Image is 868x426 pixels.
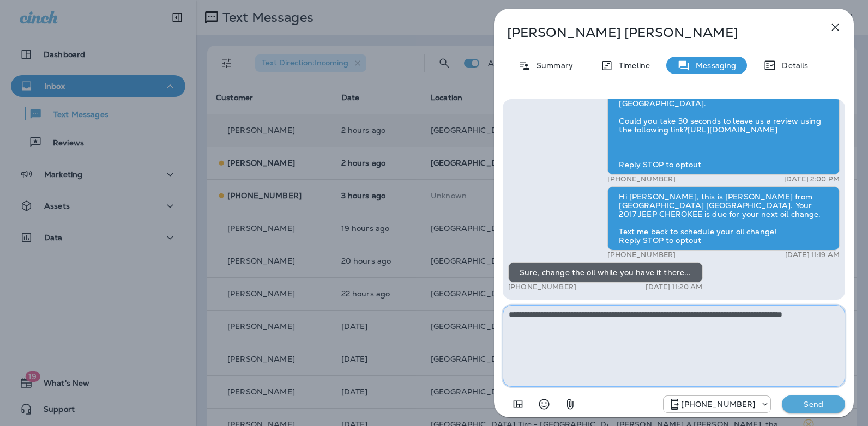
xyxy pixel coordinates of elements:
p: [PERSON_NAME] [PERSON_NAME] [507,25,805,40]
p: Timeline [613,61,650,70]
p: [PHONE_NUMBER] [607,251,676,259]
p: Summary [531,61,573,70]
p: [DATE] 2:00 PM [784,175,840,184]
div: +1 (984) 409-9300 [664,398,770,411]
p: [PHONE_NUMBER] [508,283,576,291]
button: Add in a premade template [507,393,529,415]
p: Details [776,61,808,70]
div: Hi [PERSON_NAME]! Thank you for choosing [GEOGRAPHIC_DATA] [GEOGRAPHIC_DATA] [GEOGRAPHIC_DATA]. C... [607,76,840,175]
button: Send [782,395,845,413]
p: Messaging [690,61,736,70]
div: Hi [PERSON_NAME], this is [PERSON_NAME] from [GEOGRAPHIC_DATA] [GEOGRAPHIC_DATA]. Your 2017 JEEP ... [607,186,840,251]
p: [DATE] 11:19 AM [785,251,840,259]
p: [PHONE_NUMBER] [681,400,755,409]
button: Select an emoji [533,393,555,415]
p: Send [791,399,836,409]
p: [PHONE_NUMBER] [607,175,676,184]
div: Sure, change the oil while you have it there... [508,262,703,283]
p: [DATE] 11:20 AM [646,283,702,291]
